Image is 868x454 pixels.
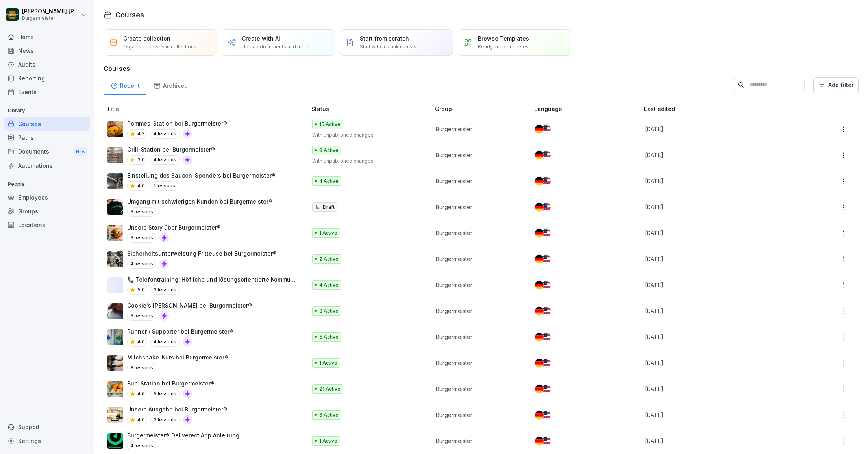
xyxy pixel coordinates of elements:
p: 4 lessons [150,337,180,347]
img: mj7nhy0tu0164jxfautl1d05.png [107,355,123,371]
p: [DATE] [645,437,794,445]
p: Create collection [123,34,170,43]
img: de.svg [535,333,544,341]
p: Upload documents and more [242,43,309,50]
p: 8 lessons [127,363,156,372]
p: Einstellung des Saucen-Spenders bei Burgermeister® [127,171,276,180]
p: 1 lessons [150,181,178,191]
img: de.svg [535,177,544,185]
div: Automations [4,159,90,172]
img: us.svg [542,333,551,341]
a: DocumentsNew [4,145,90,159]
p: Library [4,104,90,117]
p: [DATE] [645,177,794,185]
p: 📞 Telefontraining: Höfliche und lösungsorientierte Kommunikation [127,275,299,284]
div: Employees [4,191,90,204]
div: New [74,147,87,156]
p: 4.0 [137,182,145,189]
p: Title [107,105,308,113]
a: Courses [4,117,90,131]
p: [DATE] [645,359,794,367]
p: With unpublished changes [312,158,422,165]
h1: Courses [115,9,144,20]
img: de.svg [535,411,544,419]
p: Start with a blank canvas [360,43,416,50]
p: [PERSON_NAME] [PERSON_NAME] [PERSON_NAME] [22,8,80,15]
a: Settings [4,434,90,448]
p: [DATE] [645,281,794,289]
p: Group [435,105,531,113]
p: 4.6 [137,390,145,397]
img: x32dz0k9zd8ripspd966jmg8.png [107,173,123,189]
p: 3 lessons [150,285,180,295]
img: us.svg [542,281,551,289]
p: Burgermeister [436,333,522,341]
img: us.svg [542,177,551,185]
img: de.svg [535,255,544,263]
a: Home [4,30,90,44]
img: de.svg [535,281,544,289]
h3: Courses [104,64,859,73]
a: News [4,44,90,57]
p: Organise courses in collections [123,43,196,50]
img: iocl1dpi51biw7n1b1js4k54.png [107,121,123,137]
p: 4.0 [137,416,145,423]
p: Burgermeister [436,359,522,367]
img: f8nsb2zppzm2l97o7hbbwwyn.png [107,251,123,267]
p: Sicherheitsunterweisung Fritteuse bei Burgermeister® [127,249,277,258]
p: Status [311,105,431,113]
a: Events [4,85,90,99]
img: xsicl1xiwkr86aniz1ja72uh.png [107,433,123,449]
p: 4 lessons [150,129,180,139]
p: Unsere Story über Burgermeister® [127,223,221,232]
p: [DATE] [645,203,794,211]
p: 4 Active [319,282,339,289]
img: us.svg [542,437,551,445]
p: Pommes-Station bei Burgermeister® [127,119,227,128]
button: Add filter [813,77,859,93]
p: Burgermeister [436,177,522,185]
img: cyw7euxthr01jl901fqmxt0x.png [107,199,123,215]
div: Reporting [4,71,90,85]
p: 4 lessons [150,155,180,165]
p: [DATE] [645,125,794,133]
img: de.svg [535,125,544,133]
img: ef4vp5hzwwekud6oh6ceosv8.png [107,147,123,163]
p: Cookie's [PERSON_NAME] bei Burgermeister® [127,301,252,309]
img: de.svg [535,151,544,159]
p: 5 lessons [150,389,180,398]
img: de.svg [535,359,544,367]
p: Burgermeister [436,203,522,211]
p: Burgermeister® Deliverect App Anleitung [127,431,239,439]
p: Burgermeister [436,229,522,237]
p: 4.0 [137,338,145,345]
p: 3 Active [319,308,339,315]
p: 3 lessons [127,233,156,243]
div: Audits [4,57,90,71]
p: Burgermeister [436,151,522,159]
p: Milchshake-Kurs bei Burgermeister® [127,353,228,361]
p: Burgermeister [436,411,522,419]
img: de.svg [535,229,544,237]
a: Groups [4,204,90,218]
p: 6 Active [319,411,339,419]
img: us.svg [542,307,551,315]
img: us.svg [542,411,551,419]
p: Ready-made courses [478,43,529,50]
img: us.svg [542,255,551,263]
p: 5 Active [319,334,339,341]
p: 3 lessons [150,415,180,424]
img: z6ker4of9xbb0v81r67gpa36.png [107,329,123,345]
p: People [4,178,90,191]
p: Bun-Station bei Burgermeister® [127,379,215,387]
p: 3 lessons [127,207,156,217]
img: us.svg [542,385,551,393]
p: Burgermeister [436,437,522,445]
a: Locations [4,218,90,232]
p: Language [534,105,640,113]
img: aemezlse0nbjot87hdvholbb.png [107,407,123,423]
